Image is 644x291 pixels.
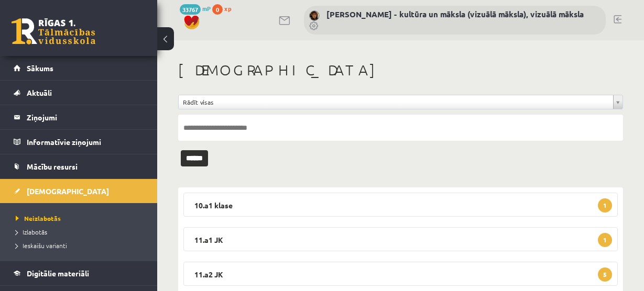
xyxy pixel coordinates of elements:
[14,81,144,105] a: Aktuāli
[27,105,144,129] legend: Ziņojumi
[14,105,144,129] a: Ziņojumi
[179,95,623,109] a: Rādīt visas
[212,4,236,13] a: 0 xp
[16,241,67,250] span: Ieskaišu varianti
[14,56,144,80] a: Sākums
[16,227,147,237] a: Izlabotās
[598,267,612,282] span: 5
[14,130,144,154] a: Informatīvie ziņojumi
[326,9,584,19] a: [PERSON_NAME] - kultūra un māksla (vizuālā māksla), vizuālā māksla
[180,4,201,15] span: 33767
[14,179,144,203] a: [DEMOGRAPHIC_DATA]
[202,4,211,13] span: mP
[12,18,95,44] a: Rīgas 1. Tālmācības vidusskola
[16,241,147,250] a: Ieskaišu varianti
[14,154,144,178] a: Mācību resursi
[309,10,320,21] img: Ilze Kolka - kultūra un māksla (vizuālā māksla), vizuālā māksla
[183,95,609,109] span: Rādīt visas
[598,198,612,212] span: 1
[16,214,147,223] a: Neizlabotās
[27,130,144,154] legend: Informatīvie ziņojumi
[183,193,618,217] legend: 10.a1 klase
[27,186,109,196] span: [DEMOGRAPHIC_DATA]
[183,227,618,251] legend: 11.a1 JK
[180,4,211,13] a: 33767 mP
[27,63,53,73] span: Sākums
[183,262,618,286] legend: 11.a2 JK
[178,61,623,79] h1: [DEMOGRAPHIC_DATA]
[16,214,61,222] span: Neizlabotās
[27,268,89,278] span: Digitālie materiāli
[224,4,231,13] span: xp
[27,162,78,171] span: Mācību resursi
[212,4,223,15] span: 0
[598,233,612,247] span: 1
[14,261,144,285] a: Digitālie materiāli
[16,228,47,236] span: Izlabotās
[27,88,52,97] span: Aktuāli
